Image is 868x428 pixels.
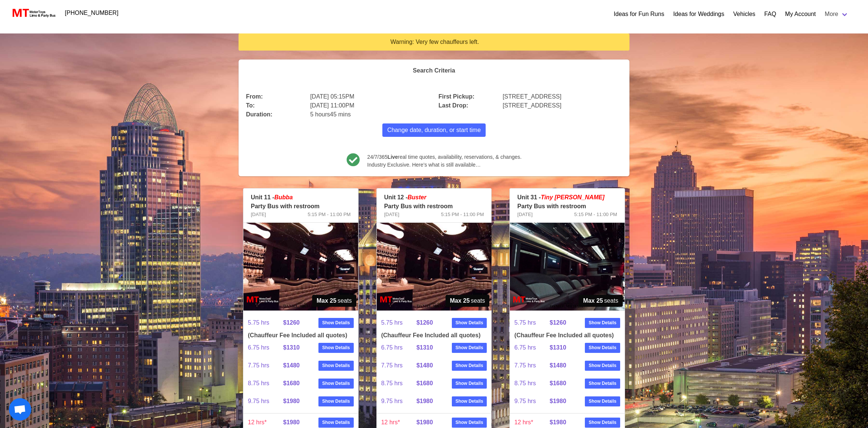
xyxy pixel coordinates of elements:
[417,380,433,386] strong: $1680
[514,357,550,374] span: 7.75 hrs
[322,344,350,351] strong: Show Details
[514,314,550,332] span: 5.75 hrs
[498,88,626,101] div: [STREET_ADDRESS]
[381,332,487,339] h4: (Chauffeur Fee Included all quotes)
[384,202,484,211] p: Party Bus with restroom
[248,332,354,339] h4: (Chauffeur Fee Included all quotes)
[377,223,492,310] img: 12%2002.jpg
[246,102,255,109] b: To:
[733,10,755,19] a: Vehicles
[384,211,399,218] span: [DATE]
[456,398,483,405] strong: Show Details
[322,419,350,426] strong: Show Details
[381,357,417,374] span: 7.75 hrs
[10,8,56,18] img: MotorToys Logo
[283,362,300,369] strong: $1480
[61,6,123,20] a: [PHONE_NUMBER]
[312,295,356,307] span: seats
[441,211,484,218] span: 5:15 PM - 11:00 PM
[251,211,266,218] span: [DATE]
[308,211,351,218] span: 5:15 PM - 11:00 PM
[517,193,617,202] p: Unit 31 -
[388,154,398,160] b: Live
[283,380,300,386] strong: $1680
[306,97,434,110] div: [DATE] 11:00PM
[246,111,272,118] b: Duration:
[248,339,283,357] span: 6.75 hrs
[387,126,481,135] span: Change date, duration, or start time
[381,314,417,332] span: 5.75 hrs
[589,419,616,426] strong: Show Details
[550,319,566,326] strong: $1260
[9,398,31,421] div: Open chat
[246,93,263,100] b: From:
[498,97,626,110] div: [STREET_ADDRESS]
[583,296,603,305] strong: Max 25
[550,380,566,386] strong: $1680
[417,419,433,425] strong: $1980
[456,344,483,351] strong: Show Details
[514,374,550,392] span: 8.75 hrs
[381,339,417,357] span: 6.75 hrs
[283,344,300,351] strong: $1310
[450,296,470,305] strong: Max 25
[274,194,293,200] em: Bubba
[574,211,617,218] span: 5:15 PM - 11:00 PM
[251,202,351,211] p: Party Bus with restroom
[579,295,623,307] span: seats
[438,102,468,109] b: Last Drop:
[248,392,283,410] span: 9.75 hrs
[510,223,625,310] img: 31%2002.jpg
[514,392,550,410] span: 9.75 hrs
[417,362,433,369] strong: $1480
[306,88,434,101] div: [DATE] 05:15PM
[244,38,625,46] div: Warning: Very few chauffeurs left.
[589,362,616,369] strong: Show Details
[614,10,664,19] a: Ideas for Fun Runs
[550,362,566,369] strong: $1480
[550,344,566,351] strong: $1310
[248,357,283,374] span: 7.75 hrs
[251,193,351,202] p: Unit 11 -
[517,211,532,218] span: [DATE]
[322,362,350,369] strong: Show Details
[248,314,283,332] span: 5.75 hrs
[381,392,417,410] span: 9.75 hrs
[283,398,300,404] strong: $1980
[456,319,483,326] strong: Show Details
[417,398,433,404] strong: $1980
[785,10,816,19] a: My Account
[246,67,622,74] h4: Search Criteria
[820,7,853,22] a: More
[322,380,350,387] strong: Show Details
[438,93,475,100] b: First Pickup:
[456,419,483,426] strong: Show Details
[589,398,616,405] strong: Show Details
[243,223,358,310] img: 11%2002.jpg
[408,194,427,200] em: Buster
[322,398,350,405] strong: Show Details
[317,296,336,305] strong: Max 25
[673,10,725,19] a: Ideas for Weddings
[517,202,617,211] p: Party Bus with restroom
[456,362,483,369] strong: Show Details
[589,380,616,387] strong: Show Details
[550,419,566,425] strong: $1980
[330,111,351,118] span: 45 mins
[306,106,434,119] div: 5 hours
[446,295,490,307] span: seats
[417,344,433,351] strong: $1310
[367,153,521,161] span: 24/7/365 real time quotes, availability, reservations, & changes.
[248,374,283,392] span: 8.75 hrs
[283,319,300,326] strong: $1260
[514,339,550,357] span: 6.75 hrs
[381,374,417,392] span: 8.75 hrs
[550,398,566,404] strong: $1980
[367,161,521,169] span: Industry Exclusive. Here’s what is still available…
[456,380,483,387] strong: Show Details
[764,10,776,19] a: FAQ
[382,123,486,137] button: Change date, duration, or start time
[589,344,616,351] strong: Show Details
[589,319,616,326] strong: Show Details
[541,194,604,200] span: Tiny [PERSON_NAME]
